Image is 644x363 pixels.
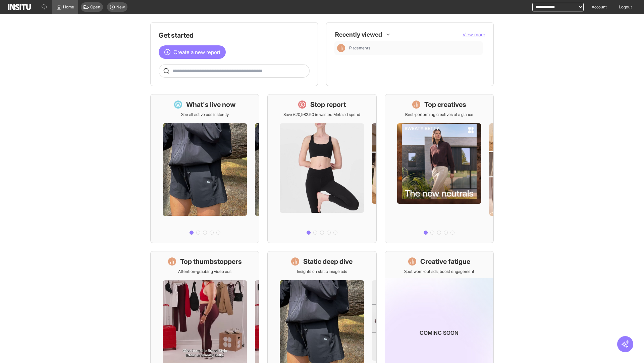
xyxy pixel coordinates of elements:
p: See all active ads instantly [181,112,229,117]
h1: Top thumbstoppers [180,257,242,266]
h1: Top creatives [424,100,466,109]
a: What's live nowSee all active ads instantly [150,94,259,243]
span: Home [63,4,74,10]
span: Create a new report [173,48,220,56]
a: Stop reportSave £20,982.50 in wasted Meta ad spend [267,94,376,243]
p: Attention-grabbing video ads [178,269,231,274]
p: Save £20,982.50 in wasted Meta ad spend [283,112,360,117]
span: Placements [349,45,370,51]
span: New [116,4,125,10]
h1: What's live now [186,100,236,109]
span: Open [90,4,100,10]
button: Create a new report [159,45,226,59]
button: View more [463,31,485,38]
span: View more [463,32,485,37]
img: Logo [8,4,31,10]
h1: Static deep dive [303,257,353,266]
a: Top creativesBest-performing creatives at a glance [385,94,494,243]
h1: Get started [159,31,310,40]
div: Insights [337,44,345,52]
p: Insights on static image ads [297,269,347,274]
span: Placements [349,45,480,51]
p: Best-performing creatives at a glance [405,112,473,117]
h1: Stop report [310,100,346,109]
